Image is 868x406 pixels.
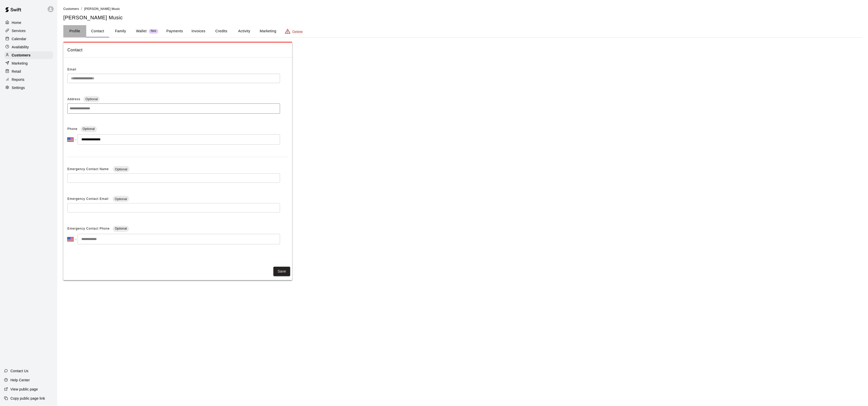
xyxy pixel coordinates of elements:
button: Marketing [256,25,280,37]
span: Phone [67,125,78,133]
button: Save [273,267,290,276]
p: Home [12,20,21,25]
div: The email of an existing customer can only be changed by the customer themselves at https://book.... [67,74,280,83]
p: Contact Us [10,368,28,373]
span: Optional [83,97,100,101]
span: Email [67,68,76,71]
span: Emergency Contact Phone [67,225,110,233]
span: [PERSON_NAME] Music [84,7,120,11]
a: Customers [4,51,53,59]
p: Services [12,28,26,33]
button: Invoices [187,25,210,37]
p: View public page [10,387,38,392]
span: Optional [83,127,95,131]
p: Wallet [136,28,147,34]
li: / [81,6,82,11]
p: Retail [12,69,21,74]
p: Customers [12,53,31,58]
button: Payments [162,25,187,37]
a: Settings [4,84,53,92]
a: Home [4,19,53,26]
nav: breadcrumb [63,6,862,12]
a: Customers [63,7,79,11]
p: Settings [12,85,25,90]
a: Retail [4,68,53,75]
button: Contact [86,25,109,37]
button: Profile [63,25,86,37]
span: Address [67,97,80,101]
h5: [PERSON_NAME] Music [63,14,862,21]
p: Marketing [12,61,28,66]
a: Marketing [4,59,53,67]
button: Activity [233,25,256,37]
a: Availability [4,43,53,51]
button: Credits [210,25,233,37]
span: Emergency Contact Name [67,167,110,171]
p: Reports [12,77,24,82]
p: Availability [12,44,29,50]
span: Optional [115,227,127,230]
span: New [149,29,158,33]
a: Reports [4,76,53,83]
span: Optional [113,197,129,201]
p: Delete [292,29,303,34]
a: Services [4,27,53,35]
span: Customers [63,7,79,11]
p: Calendar [12,36,26,41]
p: Help Center [10,378,30,383]
span: Optional [113,167,129,171]
div: basic tabs example [63,25,862,37]
p: Copy public page link [10,396,45,401]
a: Calendar [4,35,53,43]
span: Contact [67,47,288,53]
span: Emergency Contact Email [67,197,110,201]
button: Family [109,25,132,37]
